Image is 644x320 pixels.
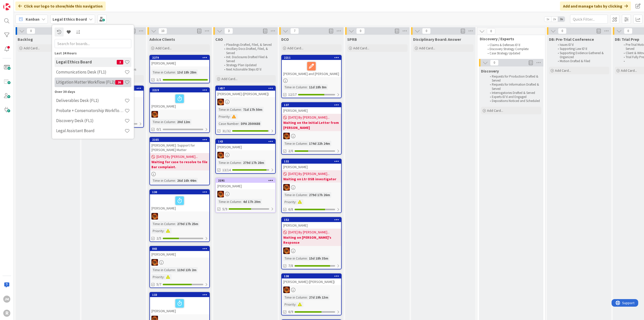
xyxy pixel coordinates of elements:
h4: Deliverables Desk (FL1) [56,98,125,103]
div: 13d 18h 28m [176,69,198,75]
img: TR [283,133,290,139]
a: 137[PERSON_NAME][DATE] By [PERSON_NAME]...Waiting on the Initial Letter from [PERSON_NAME]TRTime ... [281,102,342,155]
span: : [230,114,230,119]
div: [PERSON_NAME] [282,164,341,170]
input: Quick Filter... [570,15,608,24]
li: Pleadings Drafted, Filed, & Served [221,43,275,47]
span: 7/8 [288,263,293,268]
span: : [307,141,308,146]
div: [PERSON_NAME] [150,60,209,66]
span: [DATE] By [PERSON_NAME]... [288,230,330,235]
span: 0/1 [156,127,161,132]
span: Add Card... [487,108,503,113]
span: 0 [558,28,567,34]
span: 31/32 [222,128,231,134]
li: Supporting Law ID'd [555,47,609,51]
div: 137[PERSON_NAME] [282,103,341,114]
span: : [296,302,296,307]
div: [PERSON_NAME] [216,144,275,150]
span: Add Card... [287,46,303,50]
div: Time in Column [283,295,307,300]
div: 279d 17h 25m [176,221,199,227]
span: : [241,199,242,204]
div: 138[PERSON_NAME] ([PERSON_NAME]) [282,274,341,285]
div: 1457 [216,86,275,91]
h4: Legal Assistant Board [56,128,125,133]
div: [PERSON_NAME] [216,183,275,189]
span: : [164,228,165,234]
span: Add Card... [155,46,172,50]
div: 152 [282,218,341,222]
div: Priority [217,114,230,119]
img: TR [283,287,290,293]
div: Time in Column [151,178,175,183]
b: Waiting on Ltr OSB investigator [283,176,340,182]
img: TR [217,99,224,105]
div: TR [282,247,341,254]
span: : [175,119,176,125]
div: Time in Column [283,141,307,146]
a: 2191[PERSON_NAME]TRTime in Column:4d 17h 20m5/9 [215,178,276,213]
div: Priority [151,228,164,234]
div: Time in Column [283,192,307,198]
span: DB: Pre-Trial Conference [549,37,594,42]
span: : [239,121,239,126]
div: 2165 [152,138,209,141]
span: : [175,69,176,75]
span: 0 [422,28,431,34]
div: 15d 18h 35m [308,256,330,261]
div: Over 30 days [55,89,131,94]
span: 1x [544,17,551,22]
span: 0 [27,28,35,34]
span: Add Card... [353,46,369,50]
div: 20d 12m [176,119,191,125]
div: 2165 [150,137,209,142]
div: 152 [284,218,341,222]
a: 152[PERSON_NAME][DATE] By [PERSON_NAME]...Waiting on [PERSON_NAME]'s ResponseTRTime in Column:15d... [281,217,342,269]
div: 4d 17h 20m [242,199,262,204]
div: Priority [283,199,296,205]
div: 865 [150,246,209,251]
span: 1/1 [156,77,161,82]
div: 2219[PERSON_NAME] [150,88,209,110]
li: Motion Drafted & Filed [555,59,609,63]
div: 2165[PERSON_NAME]: Support for [PERSON_NAME] Matter [150,137,209,153]
div: 132 [282,159,341,164]
span: : [164,274,165,280]
div: Time in Column [283,256,307,261]
div: TR [282,287,341,293]
span: : [296,199,296,205]
div: 2211 [284,56,341,59]
span: 7 [290,28,299,34]
li: Ancillary Docs Drafted, Filed, & Served [221,47,275,55]
img: TR [283,184,290,191]
a: 132[PERSON_NAME][DATE] By [PERSON_NAME]...Waiting on Ltr OSB investigatorTRTime in Column:279d 17... [281,159,342,213]
div: 137 [282,103,341,107]
span: 0 [490,60,499,66]
a: 2219[PERSON_NAME]TRTime in Column:20d 12m0/1 [149,87,210,133]
b: Legal Ethics Board [53,17,87,22]
span: 0 [487,28,495,34]
h4: Probate + Conservatorship Workflow (FL2) [56,108,125,113]
span: DCO [281,37,289,42]
div: TR [150,111,209,118]
a: 865[PERSON_NAME]TRTime in Column:119d 13h 2mPriority:5/7 [149,246,210,288]
span: 13/14 [222,167,231,173]
a: 2211[PERSON_NAME] and [PERSON_NAME]Time in Column:11d 18h 8m12/17 [281,55,342,98]
div: TR [216,191,275,197]
div: 71d 17h 50m [242,107,264,112]
a: 138[PERSON_NAME] ([PERSON_NAME])TRTime in Column:27d 19h 13mPriority:6/9 [281,273,342,315]
div: 279d 17h 28m [242,160,265,165]
div: 130 [150,190,209,194]
span: Discovery / Experts [480,36,539,41]
div: [PERSON_NAME] [150,92,209,110]
div: 26d 16h 44m [176,178,198,183]
span: : [241,107,242,112]
span: 6/9 [288,309,293,314]
span: : [307,84,308,90]
img: TR [283,247,290,254]
img: TR [151,213,158,220]
div: [PERSON_NAME] [282,222,341,229]
div: Case Number [217,121,239,126]
span: Backlog [18,37,33,42]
